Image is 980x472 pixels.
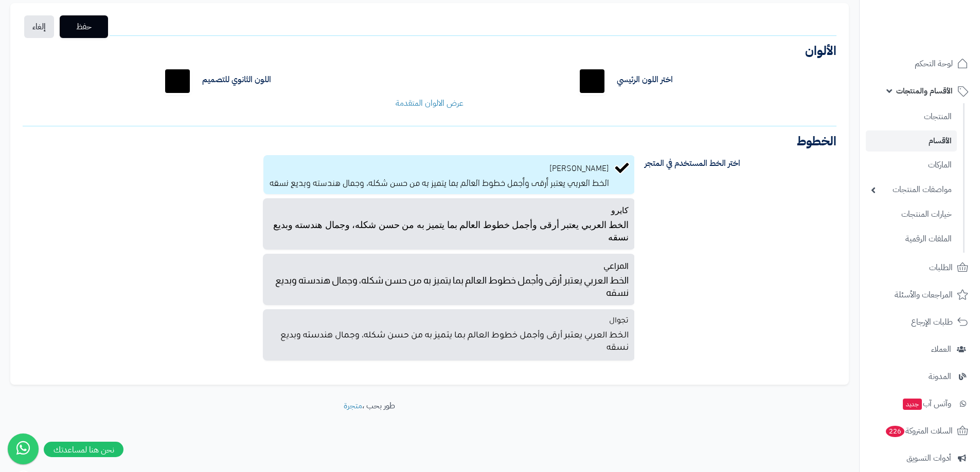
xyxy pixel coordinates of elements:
span: المراعي [603,261,629,270]
a: العملاء [866,337,974,362]
span: كايرو [611,206,629,215]
span: السلات المتروكة [885,424,953,438]
span: جديد [903,399,922,410]
a: طلبات الإرجاع [866,310,974,334]
span: [PERSON_NAME] [549,161,609,173]
p: الخط العربي يعتبر أرقى وأجمل خطوط العالم بما يتميز به من حسن شكله، وجمال هندسته وبديع نسقه [269,272,629,299]
span: 226 [885,425,904,437]
span: حفظ [68,21,100,33]
span: وآتس آب [902,397,951,411]
span: أدوات التسويق [906,451,951,465]
a: المدونة [866,364,974,389]
h3: الخطوط [23,135,836,147]
a: المراجعات والأسئلة [866,282,974,307]
a: الماركات [866,154,957,176]
p: الخط العربي يعتبر أرقى وأجمل خطوط العالم بما يتميز به من حسن شكله، وجمال هندسته وبديع نسقه [269,217,629,243]
a: إلغاء [24,15,54,38]
span: تجوال [609,317,629,326]
a: خيارات المنتجات [866,203,957,225]
button: حفظ [60,15,108,38]
a: السلات المتروكة226 [866,419,974,443]
span: لوحة التحكم [915,56,953,71]
span: العملاء [931,342,951,356]
p: الخط العربي يعتبر أرقى وأجمل خطوط العالم بما يتميز به من حسن شكله، وجمال هندسته وبديع نسقه [269,328,629,354]
span: الأقسام والمنتجات [896,84,953,98]
p: الخط العربي يعتبر أرقى وأجمل خطوط العالم بما يتميز به من حسن شكله، وجمال هندسته وبديع نسقه [270,174,609,188]
label: اختر الخط المستخدم في المتجر [637,155,844,172]
span: المراجعات والأسئلة [895,288,953,302]
a: عرض الالوان المتقدمة [396,97,464,109]
a: الطلبات [866,255,974,280]
img: logo-2.png [910,23,970,45]
label: اختر اللون الرئيسي [617,74,673,86]
a: الملفات الرقمية [866,228,957,250]
span: المدونة [929,369,951,384]
span: طلبات الإرجاع [911,315,953,329]
a: المنتجات [866,106,957,128]
a: متجرة [344,400,362,412]
a: وآتس آبجديد [866,391,974,416]
h3: الألوان [23,45,836,57]
a: أدوات التسويق [866,446,974,470]
label: اللون الثانوي للتصميم [202,74,271,86]
a: لوحة التحكم [866,51,974,76]
a: مواصفات المنتجات [866,179,957,201]
a: الأقسام [866,130,957,152]
span: الطلبات [929,260,953,275]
